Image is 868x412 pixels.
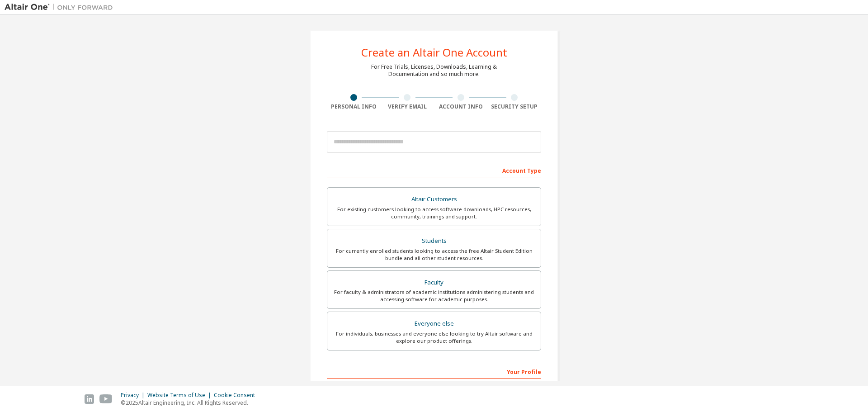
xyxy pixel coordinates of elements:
div: For individuals, businesses and everyone else looking to try Altair software and explore our prod... [333,330,535,345]
div: Personal Info [327,103,381,110]
div: Everyone else [333,317,535,330]
img: Altair One [5,3,118,12]
div: Cookie Consent [214,392,260,399]
img: linkedin.svg [85,394,94,404]
div: Account Type [327,163,541,177]
div: For currently enrolled students looking to access the free Altair Student Edition bundle and all ... [333,247,535,262]
div: Create an Altair One Account [361,47,507,58]
div: Altair Customers [333,193,535,206]
img: youtube.svg [99,394,113,404]
div: Verify Email [381,103,434,110]
div: Faculty [333,276,535,289]
div: Privacy [121,392,147,399]
div: Students [333,235,535,247]
div: Your Profile [327,364,541,379]
div: Security Setup [488,103,542,110]
div: Website Terms of Use [147,392,214,399]
p: © 2025 Altair Engineering, Inc. All Rights Reserved. [121,399,260,407]
div: For Free Trials, Licenses, Downloads, Learning & Documentation and so much more. [371,63,497,78]
div: Account Info [434,103,488,110]
div: For existing customers looking to access software downloads, HPC resources, community, trainings ... [333,206,535,220]
div: For faculty & administrators of academic institutions administering students and accessing softwa... [333,289,535,303]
